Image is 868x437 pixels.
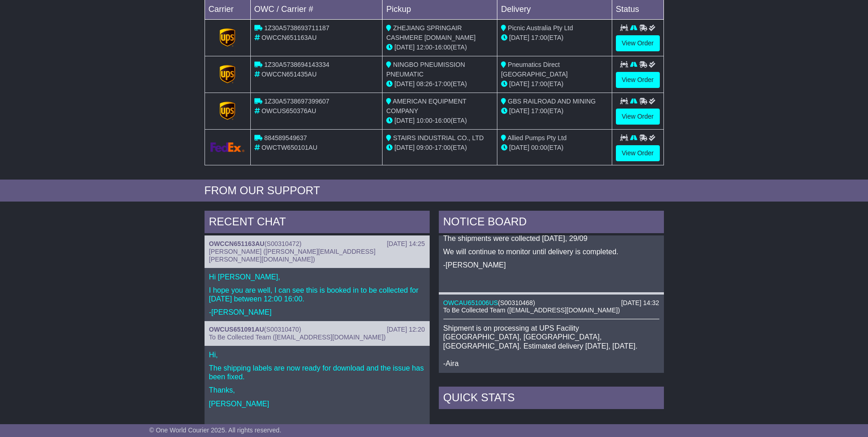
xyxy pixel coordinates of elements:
div: ( ) [209,326,425,333]
div: (ETA) [501,33,608,43]
a: OWCCN651163AU [209,240,264,247]
img: GetCarrierServiceLogo [220,28,235,47]
div: (ETA) [501,106,608,116]
td: Deliveries [439,411,664,435]
div: ( ) [209,240,425,248]
span: [DATE] [509,34,529,41]
span: Picnic Australia Pty Ltd [508,24,573,32]
a: View Order [616,145,660,161]
div: [DATE] 14:32 [621,299,659,307]
div: FROM OUR SUPPORT [205,184,664,197]
div: - (ETA) [386,79,493,89]
span: 17:00 [531,34,547,41]
div: [DATE] 14:25 [387,240,425,248]
p: Shipment is on processing at UPS Facility [GEOGRAPHIC_DATA], [GEOGRAPHIC_DATA], [GEOGRAPHIC_DATA]... [443,324,659,368]
p: Hi, [209,350,425,359]
span: [DATE] [509,80,529,87]
span: 16:00 [435,117,451,124]
span: 17:00 [531,80,547,87]
p: -[PERSON_NAME] [443,261,659,269]
span: 1Z30A5738693711187 [264,24,329,32]
p: -[PERSON_NAME] [209,308,425,317]
span: OWCCN651435AU [261,71,317,78]
span: [DATE] [394,144,415,151]
div: (ETA) [501,79,608,89]
span: STAIRS INDUSTRIAL CO., LTD [393,134,484,142]
span: OWCUS650376AU [261,107,316,115]
span: To Be Collected Team ([EMAIL_ADDRESS][DOMAIN_NAME]) [443,306,620,314]
span: [DATE] [394,80,415,87]
span: 09:00 [416,144,432,151]
span: © One World Courier 2025. All rights reserved. [149,426,281,434]
span: Pneumatics Direct [GEOGRAPHIC_DATA] [501,61,568,78]
img: GetCarrierServiceLogo [220,102,235,120]
div: Quick Stats [439,387,664,411]
span: 12:00 [416,44,432,51]
div: - (ETA) [386,43,493,52]
div: [DATE] 12:20 [387,326,425,333]
span: AMERICAN EQUIPMENT COMPANY [386,98,466,115]
span: GBS RAILROAD AND MINING [508,98,596,105]
span: 17:00 [435,80,451,87]
a: View Order [616,35,660,51]
p: Thanks, [209,386,425,394]
span: 1Z30A5738694143334 [264,61,329,68]
div: NOTICE BOARD [439,211,664,235]
img: GetCarrierServiceLogo [220,65,235,83]
span: 16:00 [435,44,451,51]
p: The shipments were collected [DATE], 29/09 [443,234,659,243]
span: 17:00 [531,107,547,115]
a: View Order [616,72,660,88]
span: [DATE] [509,144,529,151]
div: - (ETA) [386,116,493,126]
span: S00310468 [500,299,533,306]
span: Allied Pumps Pty Ltd [507,134,566,142]
span: S00310470 [266,326,299,333]
span: 17:00 [435,144,451,151]
p: I hope you are well, I can see this is booked in to be collected for [DATE] between 12:00 16:00. [209,286,425,303]
span: 00:00 [531,144,547,151]
span: OWCTW650101AU [261,144,317,151]
a: OWCAU651006US [443,299,498,306]
span: [DATE] [509,107,529,115]
p: The shipping labels are now ready for download and the issue has been fixed. [209,364,425,381]
p: Hi [PERSON_NAME], [209,273,425,281]
span: NINGBO PNEUMISSION PNEUMATIC [386,61,465,78]
p: [PERSON_NAME] [209,399,425,408]
img: GetCarrierServiceLogo [210,142,245,152]
span: To Be Collected Team ([EMAIL_ADDRESS][DOMAIN_NAME]) [209,333,386,341]
span: [DATE] [394,44,415,51]
a: OWCUS651091AU [209,326,264,333]
div: RECENT CHAT [205,211,430,235]
span: 10:00 [416,117,432,124]
span: [DATE] [394,117,415,124]
span: ZHEJIANG SPRINGAIR CASHMERE [DOMAIN_NAME] [386,24,475,41]
div: - (ETA) [386,143,493,153]
span: 08:26 [416,80,432,87]
a: View Order [616,109,660,125]
span: OWCCN651163AU [261,34,317,41]
span: S00310472 [267,240,300,247]
div: ( ) [443,299,659,307]
span: 884589549637 [264,134,307,142]
span: [PERSON_NAME] ([PERSON_NAME][EMAIL_ADDRESS][PERSON_NAME][DOMAIN_NAME]) [209,248,376,263]
p: We will continue to monitor until delivery is completed. [443,247,659,256]
div: (ETA) [501,143,608,153]
span: 1Z30A5738697399607 [264,98,329,105]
